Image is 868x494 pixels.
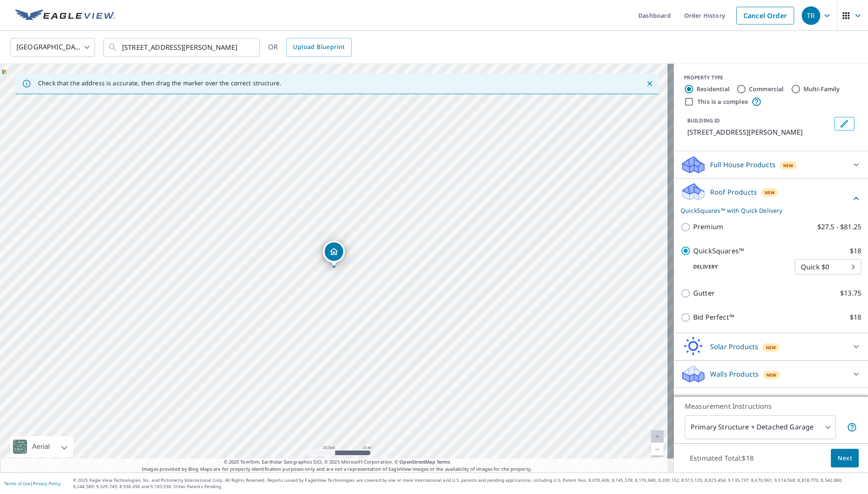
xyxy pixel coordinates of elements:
label: This is a complex [697,98,748,106]
div: PROPERTY TYPE [684,74,858,81]
label: Multi-Family [803,85,840,93]
p: Gutter [693,288,715,299]
span: © 2025 TomTom, Earthstar Geographics SIO, © 2025 Microsoft Corporation, © [224,459,450,466]
a: Terms of Use [4,480,30,486]
div: OR [268,38,352,57]
p: BUILDING ID [687,117,720,124]
p: © 2025 Eagle View Technologies, Inc. and Pictometry International Corp. All Rights Reserved. Repo... [73,477,864,490]
div: Roof ProductsNewQuickSquares™ with Quick Delivery [681,182,861,215]
img: EV Logo [15,9,115,22]
div: Solar ProductsNew [681,337,861,357]
p: Check that the address is accurate, then drag the marker over the correct structure. [38,79,281,87]
div: Aerial [30,436,52,457]
p: Estimated Total: $18 [683,449,760,467]
p: [STREET_ADDRESS][PERSON_NAME] [687,127,831,137]
a: Cancel Order [736,7,794,24]
label: Commercial [749,85,784,93]
p: $18 [850,312,861,323]
span: Next [838,453,852,464]
p: | [4,481,60,486]
button: Edit building 1 [834,117,854,130]
a: Current Level 20, Zoom Out [651,443,664,456]
span: Upload Blueprint [293,42,344,52]
p: $27.5 - $81.25 [817,222,861,232]
p: Walls Products [710,369,759,379]
a: Privacy Policy [33,480,60,486]
p: Delivery [681,263,795,271]
a: Current Level 20, Zoom In Disabled [651,430,664,443]
p: Solar Products [710,342,758,352]
span: New [766,372,777,378]
span: New [783,162,794,169]
p: $13.75 [840,288,861,299]
p: Bid Perfect™ [693,312,734,323]
p: QuickSquares™ [693,246,744,256]
p: QuickSquares™ with Quick Delivery [681,206,851,215]
span: New [766,344,776,351]
a: Upload Blueprint [286,38,351,57]
div: Aerial [10,436,73,457]
button: Next [831,449,859,468]
p: $18 [850,246,861,256]
div: Quick $0 [795,255,861,279]
a: OpenStreetMap [399,459,435,465]
p: Premium [693,222,723,232]
p: Roof Products [710,187,757,197]
div: Dropped pin, building 1, Residential property, 28587 Rochelle Ave Hayward, CA 94544 [323,241,345,267]
p: Measurement Instructions [685,401,857,411]
label: Residential [697,85,730,93]
a: Terms [437,459,450,465]
div: Walls ProductsNew [681,364,861,384]
div: Primary Structure + Detached Garage [685,415,836,439]
span: Your report will include the primary structure and a detached garage if one exists. [847,422,857,432]
p: Full House Products [710,160,776,170]
div: [GEOGRAPHIC_DATA] [11,35,95,59]
button: Close [644,78,655,89]
input: Search by address or latitude-longitude [122,35,242,59]
div: TR [802,6,820,25]
div: Full House ProductsNew [681,155,861,175]
span: New [765,189,775,196]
